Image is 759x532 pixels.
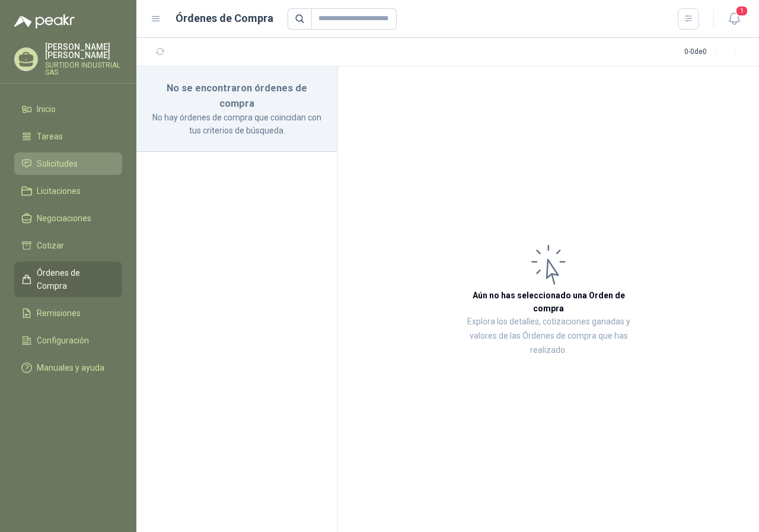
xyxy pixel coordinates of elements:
[14,262,122,297] a: Órdenes de Compra
[457,289,640,315] h3: Aún no has seleccionado una Orden de compra
[151,111,323,137] p: No hay órdenes de compra que coincidan con tus criterios de búsqueda.
[14,180,122,202] a: Licitaciones
[735,5,748,17] span: 1
[37,334,89,347] span: Configuración
[37,184,81,197] span: Licitaciones
[14,125,122,148] a: Tareas
[37,103,56,116] span: Inicio
[45,43,122,59] p: [PERSON_NAME] [PERSON_NAME]
[14,207,122,230] a: Negociaciones
[37,239,64,252] span: Cotizar
[37,361,104,374] span: Manuales y ayuda
[14,14,75,28] img: Logo peakr
[14,329,122,352] a: Configuración
[14,302,122,324] a: Remisiones
[684,43,745,62] div: 0 - 0 de 0
[37,212,91,225] span: Negociaciones
[457,315,640,358] p: Explora los detalles, cotizaciones ganadas y valores de las Órdenes de compra que has realizado.
[14,356,122,379] a: Manuales y ayuda
[37,307,81,320] span: Remisiones
[14,98,122,120] a: Inicio
[37,157,78,170] span: Solicitudes
[37,130,63,143] span: Tareas
[176,10,273,27] h1: Órdenes de Compra
[45,62,122,76] p: SURTIDOR INDUSTRIAL SAS
[14,152,122,175] a: Solicitudes
[37,266,111,292] span: Órdenes de Compra
[151,81,323,111] h3: No se encontraron órdenes de compra
[14,234,122,257] a: Cotizar
[723,8,745,30] button: 1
